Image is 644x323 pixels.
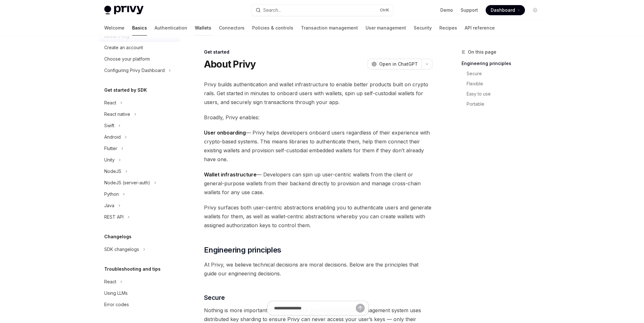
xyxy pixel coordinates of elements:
[380,8,389,13] span: Ctrl K
[530,5,540,15] button: Toggle dark mode
[252,20,293,36] a: Policies & controls
[356,304,365,313] button: Send message
[104,246,139,253] div: SDK changelogs
[204,245,281,255] span: Engineering principles
[467,99,545,109] a: Portable
[104,6,143,15] img: light logo
[467,69,545,79] a: Secure
[104,202,114,209] div: Java
[104,190,119,198] div: Python
[104,179,150,187] div: NodeJS (server-auth)
[465,20,495,36] a: API reference
[104,86,147,94] h5: Get started by SDK
[104,156,115,164] div: Unity
[99,287,180,299] a: Using LLMs
[461,7,478,13] a: Support
[366,20,406,36] a: User management
[104,213,124,221] div: REST API
[468,48,496,56] span: On this page
[104,301,129,308] div: Error codes
[204,260,432,278] span: At Privy, we believe technical decisions are moral decisions. Below are the principles that guide...
[301,20,358,36] a: Transaction management
[104,55,150,63] div: Choose your platform
[204,129,246,136] strong: User onboarding
[379,61,418,67] span: Open in ChatGPT
[219,20,245,36] a: Connectors
[99,53,180,65] a: Choose your platform
[204,113,432,122] span: Broadly, Privy enables:
[467,79,545,89] a: Flexible
[204,58,256,70] h1: About Privy
[104,233,131,241] h5: Changelogs
[204,128,432,164] span: — Privy helps developers onboard users regardless of their experience with crypto-based systems. ...
[462,58,545,69] a: Engineering principles
[155,20,187,36] a: Authentication
[104,265,161,273] h5: Troubleshooting and tips
[195,20,211,36] a: Wallets
[251,4,393,16] button: Search...CtrlK
[414,20,432,36] a: Security
[104,122,114,129] div: Swift
[486,5,525,15] a: Dashboard
[104,67,165,74] div: Configuring Privy Dashboard
[104,145,117,152] div: Flutter
[367,59,422,69] button: Open in ChatGPT
[204,293,225,302] span: Secure
[263,6,281,14] div: Search...
[99,42,180,53] a: Create an account
[440,7,453,13] a: Demo
[439,20,457,36] a: Recipes
[104,133,121,141] div: Android
[104,110,130,118] div: React native
[467,89,545,99] a: Easy to use
[204,170,432,197] span: — Developers can spin up user-centric wallets from the client or general-purpose wallets from the...
[104,289,128,297] div: Using LLMs
[104,278,116,286] div: React
[104,168,121,175] div: NodeJS
[104,20,124,36] a: Welcome
[104,99,116,107] div: React
[204,171,257,178] strong: Wallet infrastructure
[204,80,432,107] span: Privy builds authentication and wallet infrastructure to enable better products built on crypto r...
[204,203,432,230] span: Privy surfaces both user-centric abstractions enabling you to authenticate users and generate wal...
[104,44,143,51] div: Create an account
[204,49,432,55] div: Get started
[132,20,147,36] a: Basics
[491,7,515,13] span: Dashboard
[99,299,180,310] a: Error codes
